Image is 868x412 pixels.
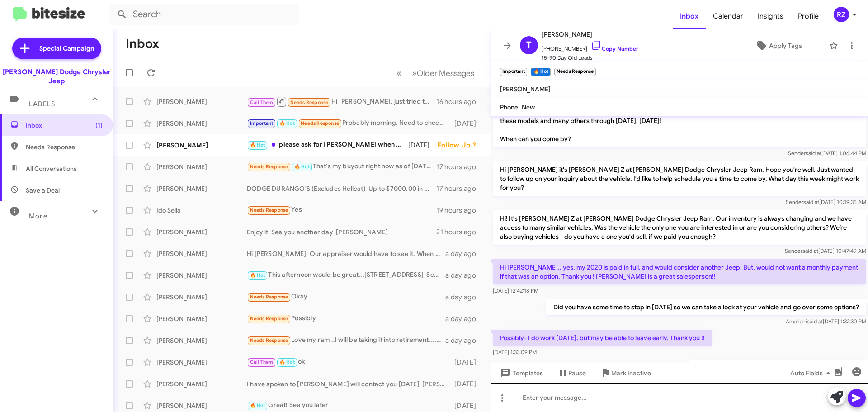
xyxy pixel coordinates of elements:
span: Needs Response [301,120,339,126]
small: Needs Response [554,68,596,76]
div: [PERSON_NAME] [156,401,247,410]
div: 19 hours ago [436,206,483,215]
span: [PHONE_NUMBER] [542,40,638,53]
div: [PERSON_NAME] [156,293,247,302]
span: Inbox [26,121,103,130]
span: Sender [DATE] 10:47:49 AM [785,247,866,254]
span: 🔥 Hot [279,120,295,126]
small: Important [500,68,527,76]
span: (1) [95,121,103,130]
span: Mark Inactive [611,365,651,381]
span: Save a Deal [26,186,60,195]
div: Hi [PERSON_NAME], Our appraiser would have to see it. When would you like to stop in? I can set a... [247,249,445,258]
div: [PERSON_NAME] [156,271,247,280]
div: Enjoy it See you another day [PERSON_NAME] [247,227,436,237]
a: Calendar [706,3,750,29]
div: Yes [247,205,436,215]
div: Okay [247,292,445,302]
div: Follow Up ? [437,141,483,150]
div: Love my ram ..I will be taking it into retirement.... thks jtb [247,335,445,346]
div: 21 hours ago [436,227,483,237]
button: RZ [826,7,858,22]
div: a day ago [445,271,483,280]
div: a day ago [445,249,483,258]
a: Profile [791,3,826,29]
div: [PERSON_NAME] [156,379,247,388]
span: said at [806,150,821,156]
span: Needs Response [250,337,288,343]
div: [DATE] [450,358,483,367]
span: Call Them [250,99,274,105]
span: Auto Fields [790,365,834,381]
div: DODGE DURANGO'S (Excludes Hellcat) Up to $7000.00 in Rebates and Incentives for qualifying clients. [247,184,436,193]
span: Pause [568,365,586,381]
div: please ask for [PERSON_NAME] when you come in [DATE] [247,140,408,150]
span: Needs Response [250,207,288,213]
span: Templates [498,365,543,381]
span: 🔥 Hot [294,164,310,170]
span: [PERSON_NAME] [542,29,638,40]
span: [PERSON_NAME] [500,85,551,93]
p: Did you have some time to stop in [DATE] so we can take a look at your vehicle and go over some o... [546,299,866,315]
button: Mark Inactive [593,365,658,381]
div: [PERSON_NAME] [156,358,247,367]
span: 🔥 Hot [250,272,265,278]
span: Needs Response [250,316,288,322]
a: Special Campaign [12,38,101,59]
span: » [412,67,417,79]
div: Hi [PERSON_NAME], just tried to call did you get my email? Thank you. [247,96,436,107]
span: Call Them [250,359,274,365]
span: Sender [DATE] 10:19:35 AM [786,199,866,205]
div: Ido Sella [156,206,247,215]
div: [PERSON_NAME] [156,184,247,193]
div: [PERSON_NAME] [156,336,247,345]
span: [DATE] 1:33:09 PM [493,349,537,355]
div: [PERSON_NAME] [156,314,247,323]
div: Possibly [247,313,445,324]
p: Hi [PERSON_NAME] it's [PERSON_NAME] Z at [PERSON_NAME] Dodge Chrysler Jeep Ram. Hope you're well.... [493,161,866,196]
button: Auto Fields [783,365,841,381]
button: Next [406,64,480,82]
span: said at [807,318,823,325]
p: We're here until 6. Is there a time that may work for you? [689,360,866,377]
div: [DATE] [408,141,437,150]
span: said at [802,247,818,254]
div: RZ [834,7,849,22]
div: 16 hours ago [436,97,483,106]
div: 17 hours ago [436,162,483,171]
div: [PERSON_NAME] [156,249,247,258]
button: Pause [550,365,593,381]
span: All Conversations [26,164,77,173]
div: [DATE] [450,401,483,410]
span: 🔥 Hot [250,403,265,408]
div: Probably morning. Need to check sched, thank u [247,118,450,128]
span: 15-90 Day Old Leads [542,53,638,62]
span: New [522,103,535,111]
div: a day ago [445,293,483,302]
span: Sender [DATE] 1:06:44 PM [788,150,866,156]
small: 🔥 Hot [531,68,550,76]
span: said at [803,199,819,205]
span: Phone [500,103,518,111]
span: Needs Response [26,142,103,152]
nav: Page navigation example [392,64,480,82]
h1: Inbox [126,37,159,51]
a: Inbox [673,3,706,29]
span: Apply Tags [769,38,802,54]
span: Older Messages [417,68,474,78]
div: a day ago [445,336,483,345]
span: Important [250,120,274,126]
span: Special Campaign [39,44,94,53]
button: Previous [391,64,407,82]
span: Needs Response [290,99,329,105]
div: [PERSON_NAME] [156,97,247,106]
p: Possibly- I do work [DATE], but may be able to leave early. Thank you !! [493,330,712,346]
div: That's my buyout right now as of [DATE] [247,161,436,172]
a: Insights [750,3,791,29]
a: Copy Number [591,45,638,52]
span: « [396,67,401,79]
div: 17 hours ago [436,184,483,193]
